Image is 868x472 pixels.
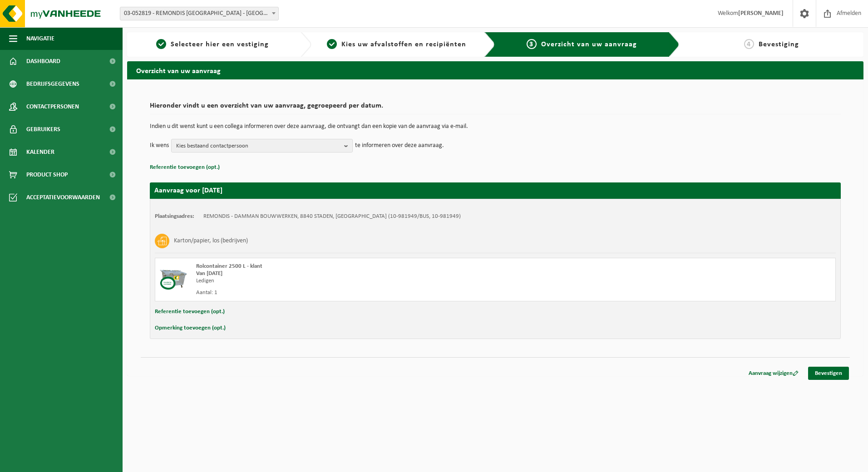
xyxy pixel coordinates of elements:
strong: Van [DATE] [196,270,222,276]
h2: Overzicht van uw aanvraag [127,61,863,79]
span: Acceptatievoorwaarden [26,186,100,209]
a: 1Selecteer hier een vestiging [132,39,293,50]
span: Dashboard [26,50,60,73]
span: 03-052819 - REMONDIS WEST-VLAANDEREN - OOSTENDE [120,7,279,20]
span: Rolcontainer 2500 L - klant [196,263,262,269]
span: Contactpersonen [26,95,79,118]
strong: Aanvraag voor [DATE] [154,187,222,194]
div: Aantal: 1 [196,289,532,296]
span: Kalender [26,141,54,163]
span: 3 [527,39,537,49]
h2: Hieronder vindt u een overzicht van uw aanvraag, gegroepeerd per datum. [150,102,841,114]
span: Product Shop [26,163,68,186]
span: Selecteer hier een vestiging [171,41,269,48]
span: Gebruikers [26,118,60,141]
span: 1 [156,39,166,49]
p: Indien u dit wenst kunt u een collega informeren over deze aanvraag, die ontvangt dan een kopie v... [150,123,841,130]
span: Bevestiging [759,41,799,48]
strong: [PERSON_NAME] [738,10,784,17]
span: 4 [744,39,754,49]
h3: Karton/papier, los (bedrijven) [174,234,248,248]
strong: Plaatsingsadres: [155,213,194,219]
span: Navigatie [26,27,54,50]
img: WB-2500-CU.png [160,263,187,290]
span: Kies uw afvalstoffen en recipiënten [341,41,466,48]
a: Aanvraag wijzigen [742,367,805,380]
span: 2 [327,39,337,49]
button: Kies bestaand contactpersoon [171,139,353,152]
span: Kies bestaand contactpersoon [176,139,340,153]
button: Referentie toevoegen (opt.) [150,162,220,173]
p: te informeren over deze aanvraag. [355,139,444,152]
span: Bedrijfsgegevens [26,73,79,95]
a: 2Kies uw afvalstoffen en recipiënten [316,39,478,50]
button: Opmerking toevoegen (opt.) [155,322,226,334]
div: Ledigen [196,277,532,285]
td: REMONDIS - DAMMAN BOUWWERKEN, 8840 STADEN, [GEOGRAPHIC_DATA] (10-981949/BUS, 10-981949) [203,213,461,220]
span: Overzicht van uw aanvraag [541,41,637,48]
button: Referentie toevoegen (opt.) [155,306,225,318]
span: 03-052819 - REMONDIS WEST-VLAANDEREN - OOSTENDE [120,7,278,20]
a: Bevestigen [808,367,849,380]
p: Ik wens [150,139,169,152]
